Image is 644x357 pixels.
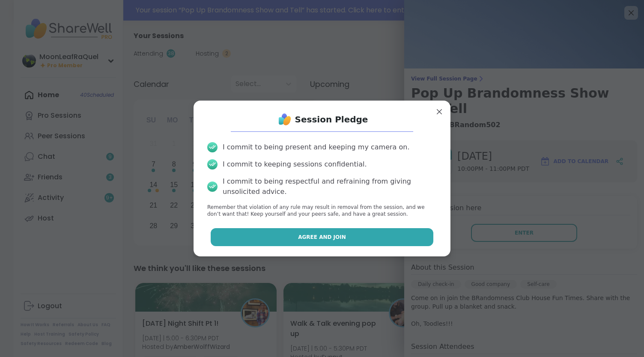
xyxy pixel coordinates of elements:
[295,113,368,125] h1: Session Pledge
[207,204,437,218] p: Remember that violation of any rule may result in removal from the session, and we don’t want tha...
[211,228,434,246] button: Agree and Join
[223,176,437,197] div: I commit to being respectful and refraining from giving unsolicited advice.
[298,233,346,241] span: Agree and Join
[223,159,367,170] div: I commit to keeping sessions confidential.
[223,142,409,152] div: I commit to being present and keeping my camera on.
[276,111,293,128] img: ShareWell Logo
